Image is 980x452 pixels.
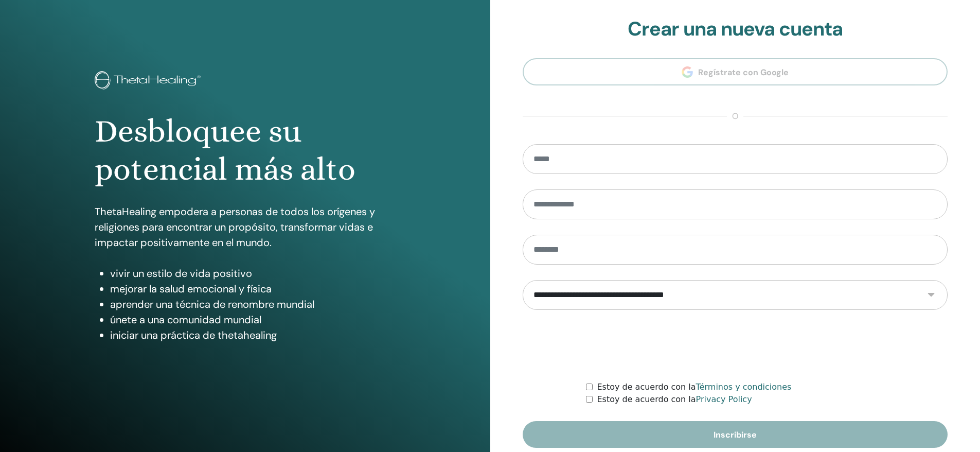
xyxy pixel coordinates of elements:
[696,394,752,404] a: Privacy Policy
[597,381,791,393] label: Estoy de acuerdo con la
[110,297,396,312] li: aprender una técnica de renombre mundial
[110,312,396,327] li: únete a una comunidad mundial
[727,110,743,123] span: o
[110,327,396,343] li: iniciar una práctica de thetahealing
[523,18,948,41] h2: Crear una nueva cuenta
[597,393,752,406] label: Estoy de acuerdo con la
[95,204,396,250] p: ThetaHealing empodera a personas de todos los orígenes y religiones para encontrar un propósito, ...
[95,112,396,189] h1: Desbloquee su potencial más alto
[110,281,396,297] li: mejorar la salud emocional y física
[696,382,792,392] a: Términos y condiciones
[110,266,396,281] li: vivir un estilo de vida positivo
[657,325,813,366] iframe: reCAPTCHA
